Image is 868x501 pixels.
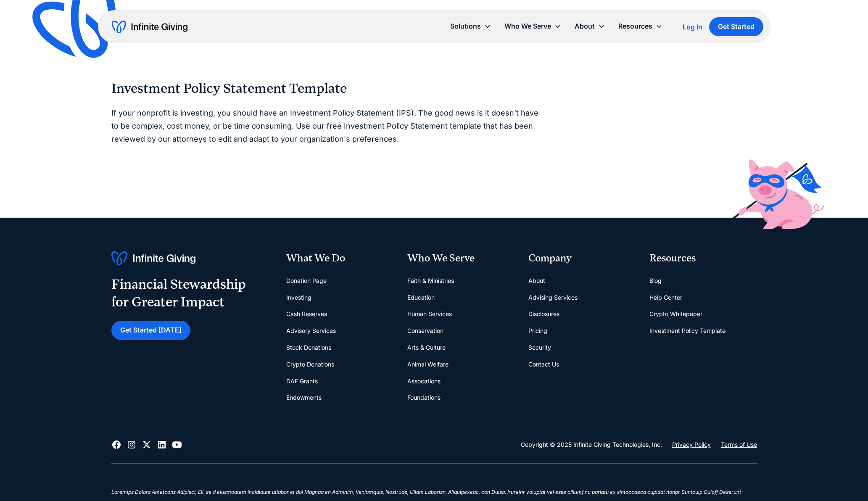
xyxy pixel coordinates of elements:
[649,306,702,322] a: Crypto Whitepaper
[286,272,327,289] a: Donation Page
[407,306,452,322] a: Human Services
[504,21,551,32] div: Who We Serve
[618,21,652,32] div: Resources
[528,356,559,373] a: Contact Us
[407,339,446,356] a: Arts & Culture
[498,17,568,35] div: Who We Serve
[407,251,515,266] div: Who We Serve
[528,272,545,289] a: About
[407,272,454,289] a: Faith & Ministries
[407,322,443,339] a: Conservation
[111,107,542,145] p: If your nonprofit is investing, you should have an Investment Policy Statement (IPS). The good ne...
[286,339,331,356] a: Stock Donations
[286,389,322,406] a: Endowments
[286,306,327,322] a: Cash Reserves
[721,440,757,450] a: Terms of Use
[612,17,669,35] div: Resources
[528,306,559,322] a: Disclosures
[286,251,394,266] div: What We Do
[111,81,542,97] h2: Investment Policy Statement Template
[111,276,246,311] div: Financial Stewardship for Greater Impact
[575,21,595,32] div: About
[407,373,441,390] a: Assocations
[286,356,334,373] a: Crypto Donations
[528,339,551,356] a: Security
[407,289,435,306] a: Education
[450,21,481,32] div: Solutions
[528,289,578,306] a: Advising Services
[407,356,449,373] a: Animal Welfare
[286,373,318,390] a: DAF Grants
[443,17,498,35] div: Solutions
[649,322,726,339] a: Investment Policy Template
[649,272,662,289] a: Blog
[649,289,682,306] a: Help Center
[112,20,187,34] a: home
[111,477,757,488] div: ‍‍‍
[649,251,757,266] div: Resources
[528,322,547,339] a: Pricing
[407,389,441,406] a: Foundations
[709,17,763,36] a: Get Started
[568,17,612,35] div: About
[286,322,336,339] a: Advisory Services
[683,22,702,32] a: Log In
[111,321,190,340] a: Get Started [DATE]
[521,440,662,450] div: Copyright © 2025 Infinite Giving Technologies, Inc.
[672,440,711,450] a: Privacy Policy
[683,24,702,30] div: Log In
[528,251,636,266] div: Company
[286,289,311,306] a: Investing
